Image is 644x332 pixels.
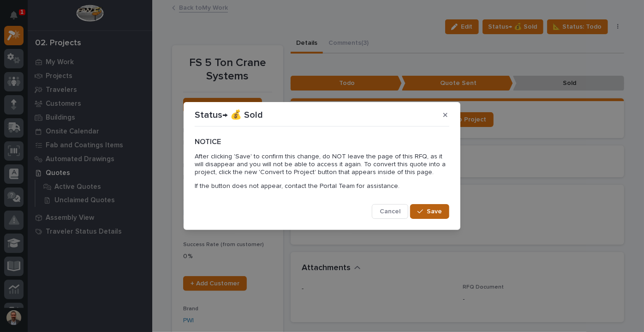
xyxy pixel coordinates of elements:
span: Save [427,207,442,216]
p: After clicking 'Save' to confirm this change, do NOT leave the page of this RFQ, as it will disap... [195,153,449,176]
button: Save [410,204,449,219]
span: Cancel [380,207,400,216]
p: If the button does not appear, contact the Portal Team for assistance. [195,182,449,190]
h2: NOTICE [195,138,449,146]
button: Cancel [372,204,408,219]
p: Status→ 💰 Sold [195,109,263,121]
